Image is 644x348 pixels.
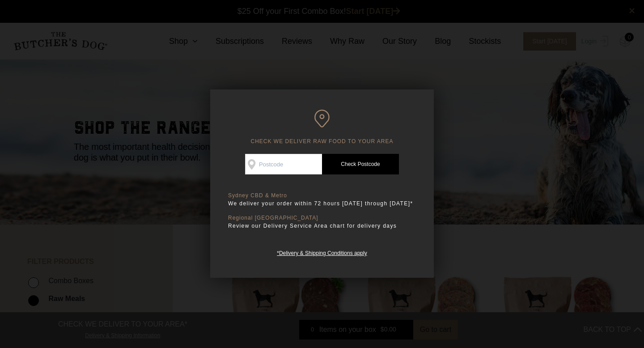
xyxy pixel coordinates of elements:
[228,215,416,221] p: Regional [GEOGRAPHIC_DATA]
[245,154,322,174] input: Postcode
[228,110,416,145] h6: CHECK WE DELIVER RAW FOOD TO YOUR AREA
[228,192,416,199] p: Sydney CBD & Metro
[322,154,399,174] a: Check Postcode
[228,199,416,208] p: We deliver your order within 72 hours [DATE] through [DATE]*
[228,221,416,230] p: Review our Delivery Service Area chart for delivery days
[277,248,367,256] a: *Delivery & Shipping Conditions apply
